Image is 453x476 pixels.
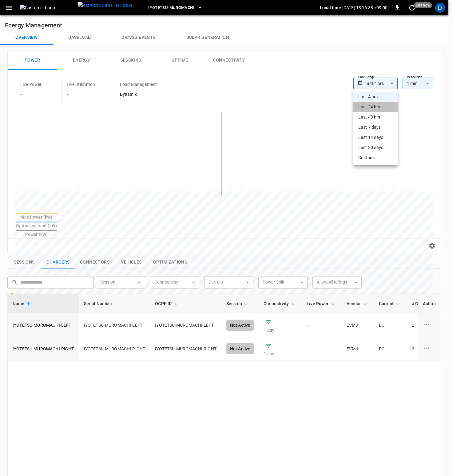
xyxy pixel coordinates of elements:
li: Last 4 hrs [353,92,398,102]
li: Last 7 days [353,122,398,132]
li: Custom [353,153,398,163]
li: Last 14 days [353,132,398,143]
li: Last 48 hrs [353,112,398,122]
li: Last 24 hrs [353,102,398,112]
li: Last 30 days [353,143,398,153]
